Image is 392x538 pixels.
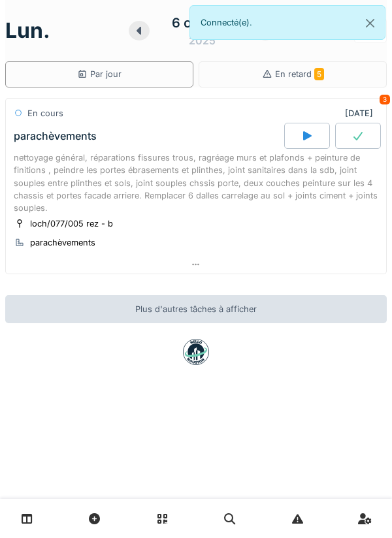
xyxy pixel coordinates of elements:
div: Connecté(e). [189,5,385,40]
div: 2025 [189,33,216,48]
div: loch/077/005 rez - b [30,217,113,230]
div: En cours [27,107,63,119]
div: nettoyage général, réparations fissures trous, ragréage murs et plafonds + peinture de finitions ... [14,151,378,214]
h1: lun. [5,18,50,43]
div: parachèvements [30,236,95,249]
div: 6 octobre [172,13,233,33]
img: badge-BVDL4wpA.svg [183,339,209,365]
button: Close [355,6,385,40]
div: parachèvements [14,130,97,142]
div: Par jour [77,68,122,80]
span: 5 [314,68,324,80]
div: 3 [380,95,390,104]
div: Plus d'autres tâches à afficher [5,295,387,323]
span: En retard [275,69,324,79]
div: [DATE] [345,107,378,119]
